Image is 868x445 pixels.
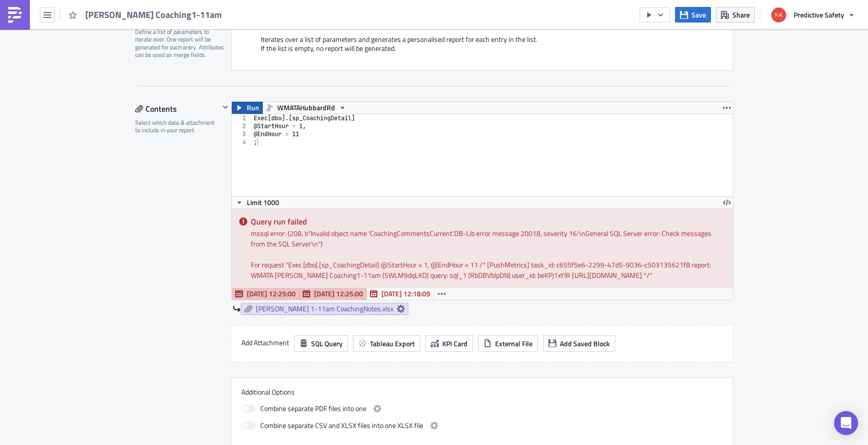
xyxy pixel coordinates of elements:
button: Predictive Safety [765,4,861,26]
div: 3 [232,130,252,138]
span: Tableau Export [370,338,415,349]
button: [DATE] 12:25:00 [232,288,300,300]
div: mssql error: (208, b"Invalid object name 'CoachingCommentsCurrent'.DB-Lib error message 20018, se... [251,228,725,249]
span: Combine separate PDF files into one [260,403,366,415]
span: Predictive Safety [794,9,844,20]
span: [DATE] 12:18:09 [381,288,430,299]
button: Save [675,7,711,22]
div: For request " Exec [dbo].[sp_CoachingDetail] @StartHour = 1, @EndHour = 11 /* [PushMetrics] task_... [251,259,725,280]
div: Contents [135,101,219,116]
span: KPI Card [442,338,468,349]
span: Combine separate CSV and XLSX files into one XLSX file [260,420,423,432]
div: Open Intercom Messenger [834,411,858,435]
img: Avatar [770,6,787,23]
label: Add Attachment [241,335,289,350]
label: Additional Options [241,388,723,397]
span: Save [692,9,706,20]
button: [DATE] 12:18:09 [366,288,434,300]
button: External File [478,335,538,352]
div: 2 [232,122,252,130]
span: SQL Query [311,338,343,349]
div: Iterates over a list of parameters and generates a personalised report for each entry in the list... [242,35,723,60]
div: Define a list of parameters to iterate over. One report will be generated for each entry. Attribu... [135,28,225,59]
img: PushMetrics [7,7,23,23]
div: Select which data & attachment to include in your report. [135,119,219,134]
button: Share [716,7,755,22]
body: Rich Text Area. Press ALT-0 for help. [4,4,476,12]
button: [DATE] 12:25:00 [299,288,367,300]
span: [PERSON_NAME] 1-11am CoachingNotes.xlsx [256,304,393,313]
button: Limit 1000 [232,197,283,209]
button: Hide content [219,101,231,113]
span: [PERSON_NAME] Coaching1-11am [85,9,223,20]
button: SQL Query [294,335,348,352]
div: 4 [232,138,252,146]
button: KPI Card [425,335,473,352]
span: Add Saved Block [560,338,610,349]
span: [DATE] 12:25:00 [247,288,296,299]
button: Add Saved Block [543,335,615,352]
button: WMATAHubbardRd [262,102,350,114]
div: 1 [232,114,252,122]
span: Share [732,9,750,20]
span: Run [247,102,259,114]
span: Limit 1000 [247,197,279,208]
span: WMATAHubbardRd [277,102,335,114]
button: Tableau Export [353,335,420,352]
span: [DATE] 12:25:00 [314,288,363,299]
button: Run [232,102,263,114]
a: [PERSON_NAME] 1-11am CoachingNotes.xlsx [241,303,408,315]
span: External File [495,338,532,349]
h5: Query run failed [251,218,725,225]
